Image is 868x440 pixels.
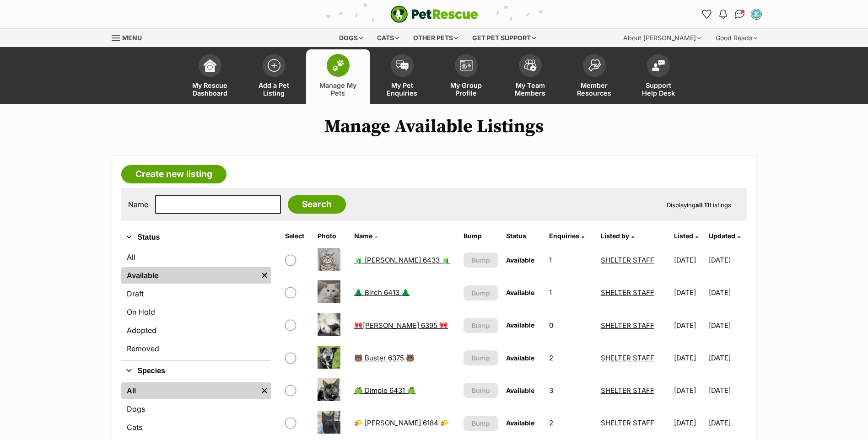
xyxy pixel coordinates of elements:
[382,81,423,97] span: My Pet Enquiries
[258,267,271,284] a: Remove filter
[752,10,761,19] img: SHELTER STAFF profile pic
[178,49,242,104] a: My Rescue Dashboard
[121,304,271,320] a: On Hold
[112,29,148,45] a: Menu
[464,252,497,268] button: Bump
[709,342,746,374] td: [DATE]
[446,81,487,97] span: My Group Profile
[709,310,746,341] td: [DATE]
[121,365,271,377] button: Species
[407,29,464,47] div: Other pets
[288,195,346,214] input: Search
[588,59,601,71] img: member-resources-icon-8e73f808a243e03378d46382f2149f9095a855e16c252ad45f914b54edf8863c.svg
[354,321,448,330] a: 🎀[PERSON_NAME] 6395 🎀
[121,401,271,417] a: Dogs
[258,382,271,399] a: Remove filter
[709,232,740,240] a: Updated
[709,407,746,439] td: [DATE]
[601,386,654,395] a: SHELTER STAFF
[121,267,258,284] a: Available
[510,81,551,97] span: My Team Members
[545,244,596,276] td: 1
[670,375,708,406] td: [DATE]
[562,49,626,104] a: Member Resources
[601,232,634,240] a: Listed by
[652,60,665,71] img: help-desk-icon-fdf02630f3aa405de69fd3d07c3f3aa587a6932b1a1747fa1d2bba05be0121f9.svg
[464,318,497,333] button: Bump
[121,322,271,338] a: Adopted
[695,201,710,209] strong: all 11
[601,419,654,427] a: SHELTER STAFF
[390,5,478,23] a: PetRescue
[574,81,615,97] span: Member Resources
[601,256,654,264] a: SHELTER STAFF
[354,288,410,297] a: 🌲 Birch 6413 🌲
[121,165,226,183] a: Create new listing
[498,49,562,104] a: My Team Members
[464,350,497,365] button: Bump
[549,232,584,240] a: Enquiries
[601,354,654,362] a: SHELTER STAFF
[545,342,596,374] td: 2
[638,81,679,97] span: Support Help Desk
[333,29,369,47] div: Dogs
[716,7,731,21] button: Notifications
[354,386,415,395] a: 🍏 Dimple 6431 🍏
[719,10,727,19] img: notifications-46538b983faf8c2785f20acdc204bb7945ddae34d4c08c2a6579f10ce5e182be.svg
[332,59,345,71] img: manage-my-pets-icon-02211641906a0b7f246fdf0571729dbe1e7629f14944591b6c1af311fb30b64b.svg
[709,232,735,240] span: Updated
[472,353,490,363] span: Bump
[670,244,708,276] td: [DATE]
[617,29,707,47] div: About [PERSON_NAME]
[204,59,216,72] img: dashboard-icon-eb2f2d2d3e046f16d808141f083e7271f6b2e854fb5c12c21221c1fb7104beca.svg
[472,288,490,298] span: Bump
[354,232,372,240] span: Name
[354,419,449,427] a: 🌮 [PERSON_NAME] 6184 🌮
[318,81,359,97] span: Manage My Pets
[506,256,534,264] span: Available
[354,256,450,264] a: 🧃 [PERSON_NAME] 6433 🧃
[460,60,473,71] img: group-profile-icon-3fa3cf56718a62981997c0bc7e787c4b2cf8bcc04b72c1350f741eb67cf2f40e.svg
[601,232,629,240] span: Listed by
[121,340,271,357] a: Removed
[670,407,708,439] td: [DATE]
[545,277,596,308] td: 1
[670,277,708,308] td: [DATE]
[524,59,537,71] img: team-members-icon-5396bd8760b3fe7c0b43da4ab00e1e3bb1a5d9ba89233759b79545d2d3fc5d0d.svg
[709,277,746,308] td: [DATE]
[472,321,490,330] span: Bump
[121,285,271,302] a: Draft
[306,49,370,104] a: Manage My Pets
[700,7,714,21] a: Favourites
[674,232,698,240] a: Listed
[371,29,405,47] div: Cats
[370,49,434,104] a: My Pet Enquiries
[545,310,596,341] td: 0
[128,200,148,209] label: Name
[464,383,497,398] button: Bump
[242,49,306,104] a: Add a Pet Listing
[709,244,746,276] td: [DATE]
[545,375,596,406] td: 3
[121,382,258,399] a: All
[709,29,764,47] div: Good Reads
[281,229,313,243] th: Select
[545,407,596,439] td: 2
[506,386,534,394] span: Available
[121,247,271,360] div: Status
[472,386,490,395] span: Bump
[464,285,497,300] button: Bump
[700,7,764,21] ul: Account quick links
[121,249,271,265] a: All
[749,7,764,21] button: My account
[466,29,542,47] div: Get pet support
[506,289,534,296] span: Available
[122,34,142,42] span: Menu
[390,5,478,23] img: logo-e224e6f780fb5917bec1dbf3a21bbac754714ae5b6737aabdf751b685950b380.svg
[549,232,579,240] span: translation missing: en.admin.listings.index.attributes.enquiries
[735,10,744,19] img: chat-41dd97257d64d25036548639549fe6c8038ab92f7586957e7f3b1b290dea8141.svg
[434,49,498,104] a: My Group Profile
[460,229,501,243] th: Bump
[464,416,497,431] button: Bump
[709,375,746,406] td: [DATE]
